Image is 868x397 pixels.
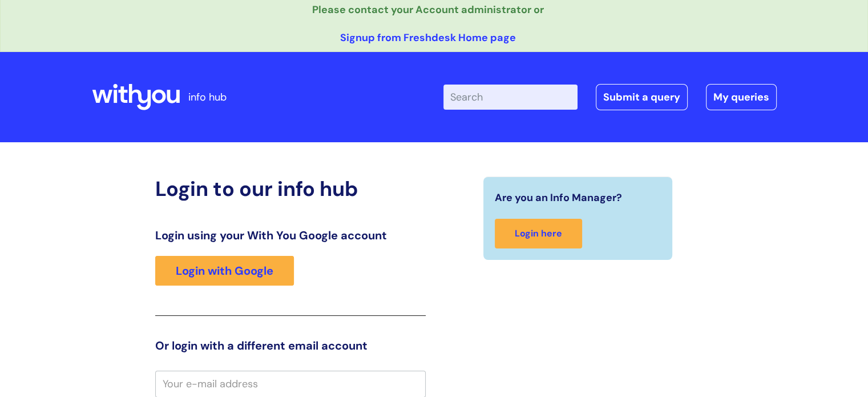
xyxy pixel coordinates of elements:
p: info hub [188,88,227,106]
a: Signup from Freshdesk Home page [340,31,516,45]
input: Search [443,85,578,110]
h3: Login using your With You Google account [155,228,426,242]
h3: Or login with a different email account [155,339,426,352]
a: Login with Google [155,256,294,286]
a: Submit a query [596,84,688,110]
a: Login here [495,219,582,249]
span: Are you an Info Manager? [495,189,622,207]
input: Your e-mail address [155,371,426,397]
h2: Login to our info hub [155,177,426,201]
a: My queries [706,84,777,110]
